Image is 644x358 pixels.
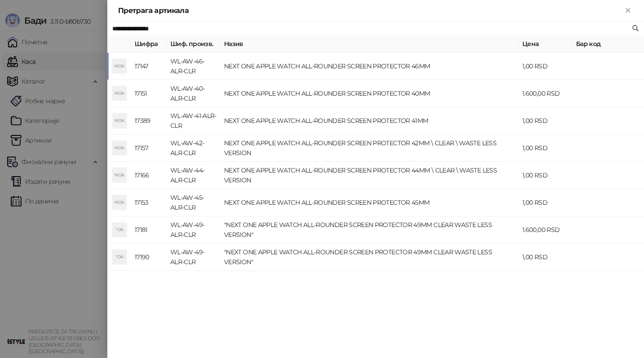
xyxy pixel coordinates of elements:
[220,107,519,135] td: NEXT ONE APPLE WATCH ALL-ROUNDER SCREEN PROTECTOR 41MM
[112,223,127,237] div: "OA
[112,195,127,210] div: NOA
[519,216,572,244] td: 1.600,00 RSD
[220,244,519,271] td: "NEXT ONE APPLE WATCH ALL-ROUNDER SCREEN PROTECTOR 49MM CLEAR WASTE LESS VERSION"
[623,5,633,16] button: Close
[131,135,167,162] td: 17157
[220,80,519,107] td: NEXT ONE APPLE WATCH ALL-ROUNDER SCREEN PROTECTOR 40MM
[167,53,220,80] td: WL-AW-46-ALR-CLR
[220,35,519,53] th: Назив
[167,162,220,189] td: WL-AW-44-ALR-CLR
[220,53,519,80] td: NEXT ONE APPLE WATCH ALL-ROUNDER SCREEN PROTECTOR 46MM
[519,162,572,189] td: 1,00 RSD
[519,53,572,80] td: 1,00 RSD
[131,162,167,189] td: 17166
[220,135,519,162] td: NEXT ONE APPLE WATCH ALL-ROUNDER SCREEN PROTECTOR 42MM \ CLEAR \ WASTE LESS VERSION
[167,135,220,162] td: WL-AW-42-ALR-CLR
[112,168,127,182] div: NOA
[131,80,167,107] td: 17151
[519,244,572,271] td: 1,00 RSD
[112,114,127,128] div: NOA
[131,53,167,80] td: 17147
[220,216,519,244] td: "NEXT ONE APPLE WATCH ALL-ROUNDER SCREEN PROTECTOR 49MM CLEAR WASTE LESS VERSION"
[220,189,519,216] td: NEXT ONE APPLE WATCH ALL-ROUNDER SCREEN PROTECTOR 45MM
[131,35,167,53] th: Шифра
[131,189,167,216] td: 17153
[167,80,220,107] td: WL-AW-40-ALR-CLR
[167,244,220,271] td: WL-AW-49-ALR-CLR
[519,107,572,135] td: 1,00 RSD
[112,59,127,73] div: NOA
[519,80,572,107] td: 1.600,00 RSD
[167,216,220,244] td: WL-AW-49-ALR-CLR
[519,189,572,216] td: 1,00 RSD
[118,5,623,16] div: Претрага артикала
[572,35,644,53] th: Бар код
[112,86,127,101] div: NOA
[131,107,167,135] td: 17389
[167,35,220,53] th: Шиф. произв.
[112,250,127,264] div: "OA
[519,135,572,162] td: 1,00 RSD
[131,216,167,244] td: 17181
[112,141,127,155] div: NOA
[131,244,167,271] td: 17190
[167,107,220,135] td: WL-AW-41-ALR-CLR
[220,162,519,189] td: NEXT ONE APPLE WATCH ALL-ROUNDER SCREEN PROTECTOR 44MM \ CLEAR \ WASTE LESS VERSION
[519,35,572,53] th: Цена
[167,189,220,216] td: WL-AW-45-ALR-CLR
